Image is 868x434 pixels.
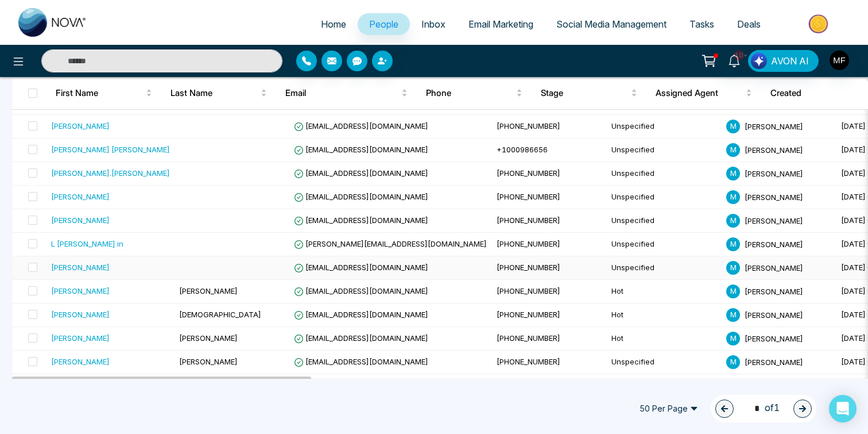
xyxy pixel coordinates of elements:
span: [PERSON_NAME] [745,216,803,225]
span: Phone [426,86,514,100]
span: M [726,355,740,369]
span: M [726,143,740,157]
span: [PERSON_NAME] [745,145,803,154]
span: [EMAIL_ADDRESS][DOMAIN_NAME] [294,263,428,272]
span: Tasks [689,18,714,30]
span: [DEMOGRAPHIC_DATA] [179,310,261,319]
a: Deals [726,13,772,35]
span: Email [285,86,399,100]
span: 50 Per Page [631,400,706,418]
span: People [369,18,398,30]
span: [PERSON_NAME][EMAIL_ADDRESS][DOMAIN_NAME] [294,239,487,248]
span: M [726,285,740,298]
span: [PERSON_NAME] [745,192,803,201]
a: People [358,13,410,35]
td: Unspecified [607,256,722,280]
div: L [PERSON_NAME] in [51,238,123,249]
span: M [726,237,740,251]
span: Inbox [421,18,445,30]
div: [PERSON_NAME] [51,332,110,344]
div: [PERSON_NAME] [51,309,110,320]
td: Unspecified [607,139,722,162]
span: [DATE] [841,145,866,154]
div: [PERSON_NAME] [51,262,110,273]
span: Stage [541,86,629,100]
span: [PERSON_NAME] [179,333,238,343]
a: Home [309,13,358,35]
a: Inbox [410,13,457,35]
span: M [726,308,740,322]
th: Email [276,77,417,109]
span: M [726,167,740,180]
td: Unspecified [607,115,722,139]
span: [PERSON_NAME] [745,286,803,295]
th: Stage [532,77,646,109]
td: Dead [607,374,722,398]
span: M [726,120,740,133]
span: of 1 [747,401,780,416]
td: Hot [607,327,722,351]
span: 10+ [734,50,745,60]
span: M [726,261,740,275]
img: Nova CRM Logo [18,8,87,37]
th: First Name [46,77,161,109]
a: Tasks [678,13,726,35]
span: [DATE] [841,216,866,225]
span: [PHONE_NUMBER] [497,168,560,178]
td: Unspecified [607,209,722,233]
img: Market-place.gif [778,11,861,37]
td: Hot [607,280,722,304]
td: Hot [607,304,722,327]
span: [DATE] [841,192,866,201]
th: Last Name [161,77,276,109]
th: Assigned Agent [646,77,761,109]
span: Last Name [170,86,258,100]
span: [PHONE_NUMBER] [497,216,560,225]
span: [PHONE_NUMBER] [497,357,560,366]
span: [DATE] [841,239,866,248]
span: [EMAIL_ADDRESS][DOMAIN_NAME] [294,192,428,201]
span: [DATE] [841,310,866,319]
span: [PERSON_NAME] [745,121,803,130]
span: [PERSON_NAME] [745,310,803,319]
img: User Avatar [830,51,849,70]
span: [EMAIL_ADDRESS][DOMAIN_NAME] [294,333,428,343]
span: Home [321,18,346,30]
span: [PERSON_NAME] [745,168,803,178]
span: [PHONE_NUMBER] [497,192,560,201]
span: [EMAIL_ADDRESS][DOMAIN_NAME] [294,310,428,319]
span: [EMAIL_ADDRESS][DOMAIN_NAME] [294,286,428,295]
span: AVON AI [771,54,809,68]
span: [PERSON_NAME] [179,357,238,366]
span: [EMAIL_ADDRESS][DOMAIN_NAME] [294,121,428,130]
span: [PHONE_NUMBER] [497,263,560,272]
span: [DATE] [841,333,866,343]
td: Unspecified [607,162,722,186]
span: Social Media Management [556,18,666,30]
span: [DATE] [841,168,866,178]
a: 10+ [720,50,748,70]
span: Deals [737,18,761,30]
span: Email Marketing [468,18,533,30]
div: [PERSON_NAME] [51,356,110,367]
span: M [726,190,740,204]
span: [PERSON_NAME] [745,263,803,272]
span: +1000986656 [497,145,548,154]
div: [PERSON_NAME] [51,120,110,132]
div: [PERSON_NAME] [PERSON_NAME] [51,144,170,155]
div: [PERSON_NAME] [51,285,110,297]
span: [DATE] [841,121,866,130]
td: Unspecified [607,186,722,209]
td: Unspecified [607,351,722,374]
span: [EMAIL_ADDRESS][DOMAIN_NAME] [294,357,428,366]
span: [PHONE_NUMBER] [497,121,560,130]
span: [EMAIL_ADDRESS][DOMAIN_NAME] [294,145,428,154]
span: Assigned Agent [656,86,743,100]
span: [EMAIL_ADDRESS][DOMAIN_NAME] [294,168,428,178]
span: [PHONE_NUMBER] [497,310,560,319]
span: [PERSON_NAME] [745,239,803,248]
div: [PERSON_NAME] [51,191,110,202]
span: M [726,332,740,345]
span: First Name [56,86,144,100]
div: [PERSON_NAME].[PERSON_NAME] [51,167,170,179]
